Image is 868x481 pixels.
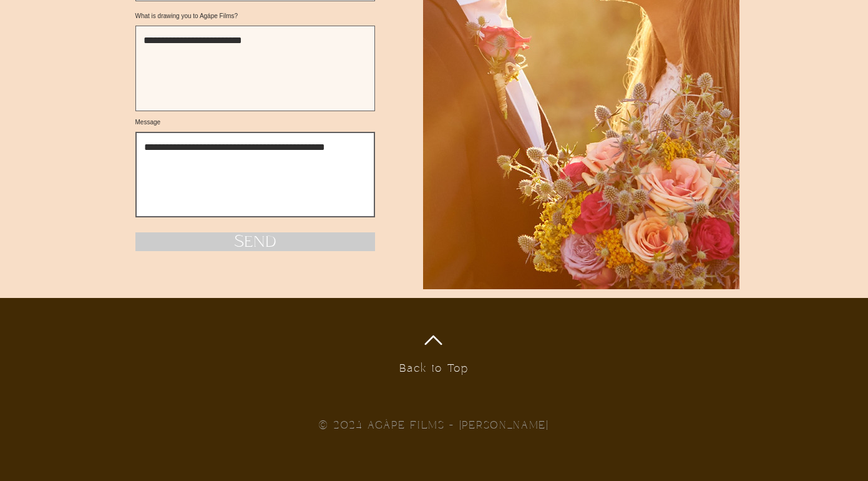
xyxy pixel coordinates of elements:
label: Message [135,119,375,126]
label: What is drawing you to Agápe Films? [135,13,375,19]
button: Send [135,232,375,251]
span: © 2024 AGÁPE FILMS - [PERSON_NAME] [318,419,549,432]
a: Back to Top [399,362,469,375]
span: Send [234,230,276,254]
